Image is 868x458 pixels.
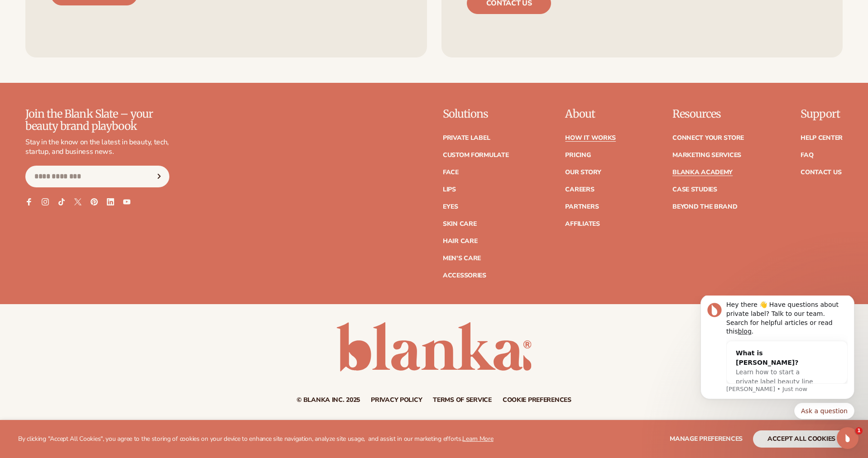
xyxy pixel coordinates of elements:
a: Custom formulate [443,152,509,158]
a: Learn More [462,434,493,443]
a: blog [51,32,65,39]
button: accept all cookies [753,430,850,448]
p: Join the Blank Slate – your beauty brand playbook [25,108,169,132]
a: Skin Care [443,221,476,227]
a: Careers [565,186,594,193]
div: Message content [39,5,161,88]
a: Private label [443,135,490,141]
small: © Blanka Inc. 2025 [297,396,360,404]
a: Our Story [565,169,601,176]
a: Men's Care [443,255,481,262]
a: Privacy policy [371,397,422,403]
a: Accessories [443,272,486,279]
div: What is [PERSON_NAME]?Learn how to start a private label beauty line with [PERSON_NAME] [40,46,142,108]
div: Hey there 👋 Have questions about private label? Talk to our team. Search for helpful articles or ... [39,5,161,40]
span: Manage preferences [670,434,743,443]
p: About [565,108,616,120]
a: Marketing services [672,152,741,158]
a: Partners [565,204,599,210]
a: Terms of service [433,397,492,403]
span: Learn how to start a private label beauty line with [PERSON_NAME] [49,73,126,99]
p: Resources [672,108,744,120]
p: Solutions [443,108,509,120]
a: Hair Care [443,238,477,244]
img: Profile image for Lee [20,7,35,22]
a: Cookie preferences [503,397,571,403]
p: Stay in the know on the latest in beauty, tech, startup, and business news. [25,138,169,157]
div: What is [PERSON_NAME]? [49,53,133,72]
a: Beyond the brand [672,204,738,210]
a: Blanka Academy [672,169,733,176]
a: Connect your store [672,135,744,141]
a: Case Studies [672,186,717,193]
div: Quick reply options [14,107,168,124]
button: Subscribe [149,166,169,187]
button: Manage preferences [670,430,743,448]
a: Help Center [801,135,843,141]
a: Affiliates [565,221,599,227]
button: Quick reply: Ask a question [107,107,168,124]
a: Face [443,169,459,176]
p: Message from Lee, sent Just now [39,90,161,98]
a: FAQ [801,152,813,158]
p: By clicking "Accept All Cookies", you agree to the storing of cookies on your device to enhance s... [18,435,494,443]
p: Support [801,108,843,120]
iframe: Intercom notifications message [687,296,868,425]
iframe: Intercom live chat [837,427,858,449]
a: Eyes [443,204,458,210]
a: Contact Us [801,169,841,176]
span: 1 [855,427,863,434]
a: Lips [443,186,456,193]
a: How It Works [565,135,616,141]
a: Pricing [565,152,590,158]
